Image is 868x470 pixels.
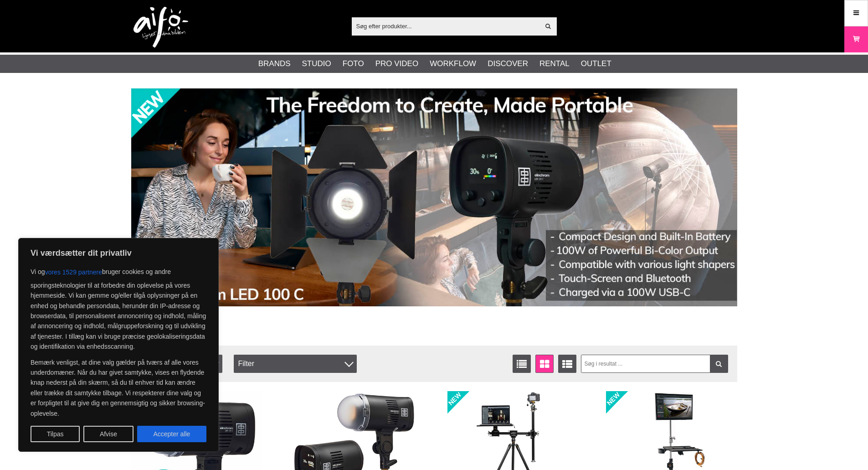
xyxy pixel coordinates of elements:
[539,58,570,70] a: Rental
[302,58,331,70] a: Studio
[352,19,540,33] input: Søg efter produkter...
[581,355,728,373] input: Søg i resultat ...
[710,355,728,373] a: Filtrer
[31,264,206,352] p: Vi og bruger cookies og andre sporingsteknologier til at forbedre din oplevelse på vores hjemmesi...
[83,426,134,442] button: Afvise
[558,355,576,373] a: Udvid liste
[31,248,206,258] p: Vi værdsætter dit privatliv
[535,355,554,373] a: Vinduevisning
[375,58,418,70] a: Pro Video
[258,58,291,70] a: Brands
[343,58,364,70] a: Foto
[31,426,80,442] button: Tilpas
[134,7,188,48] img: logo.png
[488,58,528,70] a: Discover
[18,238,219,452] div: Vi værdsætter dit privatliv
[234,355,357,373] div: Filter
[31,357,206,418] p: Bemærk venligst, at dine valg gælder på tværs af alle vores underdomæner. Når du har givet samtyk...
[131,88,737,306] img: Annonce:002 banner-elin-led100c11390x.jpg
[430,58,476,70] a: Workflow
[45,264,102,280] button: vores 1529 partnere
[137,426,206,442] button: Accepter alle
[513,355,531,373] a: Vis liste
[581,58,611,70] a: Outlet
